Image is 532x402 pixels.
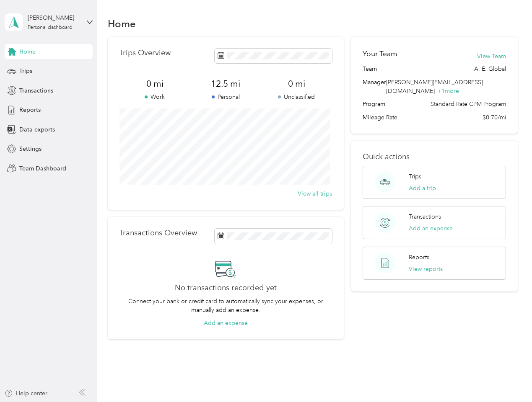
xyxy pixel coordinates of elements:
p: Transactions [409,212,441,221]
p: Reports [409,253,429,262]
span: [PERSON_NAME][EMAIL_ADDRESS][DOMAIN_NAME] [386,79,483,95]
button: View Team [477,52,506,61]
p: Work [119,93,190,101]
span: Trips [19,67,32,75]
span: A. E. Global [474,64,506,73]
span: Reports [19,106,41,114]
div: [PERSON_NAME] [28,13,80,22]
button: Help center [5,389,47,398]
p: Trips [409,172,421,181]
p: Transactions Overview [119,229,197,237]
span: Standard Rate CPM Program [431,100,506,108]
h2: No transactions recorded yet [175,283,277,292]
span: Manager [363,78,386,95]
span: Data exports [19,125,55,134]
span: 0 mi [261,78,332,90]
iframe: Everlance-gr Chat Button Frame [485,355,532,402]
button: Add a trip [409,184,436,193]
span: 12.5 mi [190,78,261,90]
div: Personal dashboard [28,25,73,30]
span: Mileage Rate [363,113,397,122]
button: Add an expense [204,319,248,327]
span: + 1 more [438,88,459,95]
p: Unclassified [261,93,332,101]
span: Team [363,64,377,73]
span: Team Dashboard [19,164,66,173]
span: $0.70/mi [483,113,506,122]
button: Add an expense [409,224,453,233]
span: 0 mi [119,78,190,90]
span: Settings [19,144,42,153]
p: Connect your bank or credit card to automatically sync your expenses, or manually add an expense. [119,297,332,314]
span: Program [363,100,385,108]
p: Trips Overview [119,49,171,57]
button: View all trips [298,189,332,198]
span: Transactions [19,86,53,95]
span: Home [19,47,36,56]
button: View reports [409,265,443,273]
p: Personal [190,93,261,101]
p: Quick actions [363,152,506,161]
h1: Home [108,19,136,28]
h2: Your Team [363,49,397,59]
